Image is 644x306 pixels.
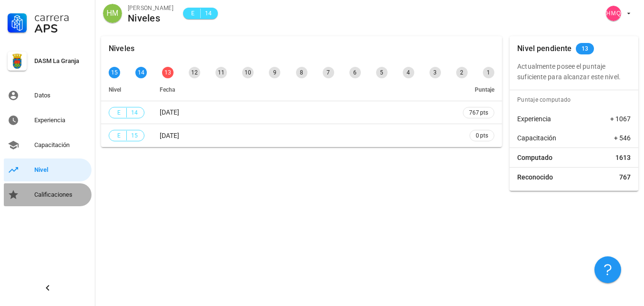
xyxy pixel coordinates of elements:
th: Nivel [101,78,152,101]
div: 8 [296,67,307,78]
div: Nivel [34,166,88,174]
button: avatar [600,5,636,22]
span: Nivel [109,86,121,93]
div: Niveles [128,13,174,23]
div: 5 [376,67,388,78]
span: E [189,9,196,18]
span: Puntaje [475,86,494,93]
span: [DATE] [160,132,179,139]
span: 0 pts [476,131,488,140]
div: 15 [109,67,120,78]
span: Fecha [160,86,175,93]
div: 9 [269,67,280,78]
div: DASM La Granja [34,57,88,65]
span: Reconocido [517,172,553,182]
a: Datos [4,84,92,107]
div: Puntaje computado [513,90,638,109]
a: Nivel [4,158,92,181]
div: Carrera [34,11,88,23]
span: HMQ [606,6,622,21]
div: 1 [483,67,494,78]
span: + 1067 [610,114,631,124]
div: 3 [429,67,441,78]
a: Experiencia [4,109,92,132]
span: 15 [131,131,138,140]
span: [DATE] [160,108,179,116]
span: 14 [131,108,138,117]
div: Experiencia [34,116,88,124]
div: [PERSON_NAME] [128,3,174,13]
span: HM [107,4,119,23]
span: Experiencia [517,114,551,124]
span: Computado [517,153,552,162]
span: 767 pts [469,108,488,117]
div: 11 [215,67,227,78]
span: Capacitación [517,133,556,143]
div: 2 [456,67,468,78]
div: 4 [403,67,414,78]
div: 12 [189,67,200,78]
div: 10 [242,67,254,78]
a: Capacitación [4,134,92,157]
div: APS [34,23,88,34]
th: Fecha [152,78,455,101]
div: 14 [135,67,147,78]
span: 767 [619,172,631,182]
div: Nivel pendiente [517,36,572,61]
span: 14 [204,9,212,18]
div: Niveles [109,36,134,61]
a: Calificaciones [4,183,92,206]
div: Capacitación [34,141,88,149]
div: Calificaciones [34,191,88,199]
th: Puntaje [455,78,502,101]
span: E [115,131,123,140]
div: Datos [34,92,88,99]
span: 13 [582,43,589,54]
div: avatar [103,4,122,23]
span: E [115,108,123,117]
span: + 546 [614,133,631,143]
p: Actualmente posee el puntaje suficiente para alcanzar este nivel. [517,61,631,82]
span: 1613 [615,153,631,162]
div: 7 [323,67,334,78]
div: avatar [606,6,621,21]
div: 6 [349,67,361,78]
div: 13 [162,67,174,78]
